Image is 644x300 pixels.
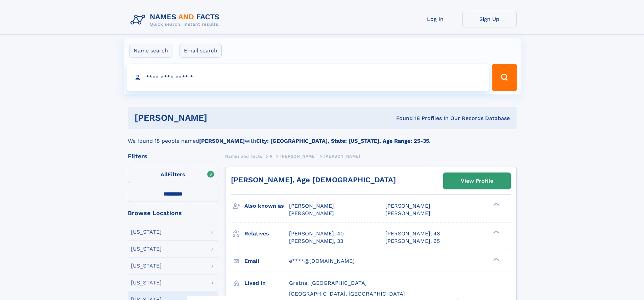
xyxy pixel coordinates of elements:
[492,257,500,261] div: ❯
[244,255,289,267] h3: Email
[408,11,462,27] a: Log In
[244,200,289,212] h3: Also known as
[385,210,430,216] span: [PERSON_NAME]
[225,152,262,160] a: Names and Facts
[492,202,500,207] div: ❯
[270,152,273,160] a: R
[289,203,334,209] span: [PERSON_NAME]
[444,173,510,189] a: View Profile
[128,129,517,145] div: We found 18 people named with .
[161,171,168,178] span: All
[280,154,316,159] span: [PERSON_NAME]
[492,230,500,234] div: ❯
[289,230,344,237] a: [PERSON_NAME], 40
[129,44,172,58] label: Name search
[199,138,245,144] b: [PERSON_NAME]
[131,280,162,285] div: [US_STATE]
[128,167,218,183] label: Filters
[385,203,430,209] span: [PERSON_NAME]
[302,115,510,122] div: Found 18 Profiles In Our Records Database
[385,237,440,245] a: [PERSON_NAME], 65
[289,280,367,286] span: Gretna, [GEOGRAPHIC_DATA]
[289,210,334,216] span: [PERSON_NAME]
[270,154,273,159] span: R
[324,154,360,159] span: [PERSON_NAME]
[127,64,489,91] input: search input
[135,114,302,122] h1: [PERSON_NAME]
[289,291,405,297] span: [GEOGRAPHIC_DATA], [GEOGRAPHIC_DATA]
[289,237,343,245] a: [PERSON_NAME], 33
[180,44,222,58] label: Email search
[231,176,396,184] a: [PERSON_NAME], Age [DEMOGRAPHIC_DATA]
[256,138,429,144] b: City: [GEOGRAPHIC_DATA], State: [US_STATE], Age Range: 25-35
[462,11,517,27] a: Sign Up
[128,153,218,159] div: Filters
[244,228,289,239] h3: Relatives
[385,230,440,237] a: [PERSON_NAME], 48
[461,173,493,189] div: View Profile
[131,263,162,269] div: [US_STATE]
[128,210,218,216] div: Browse Locations
[128,11,225,29] img: Logo Names and Facts
[492,64,517,91] button: Search Button
[131,246,162,252] div: [US_STATE]
[280,152,316,160] a: [PERSON_NAME]
[244,277,289,289] h3: Lived in
[131,229,162,235] div: [US_STATE]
